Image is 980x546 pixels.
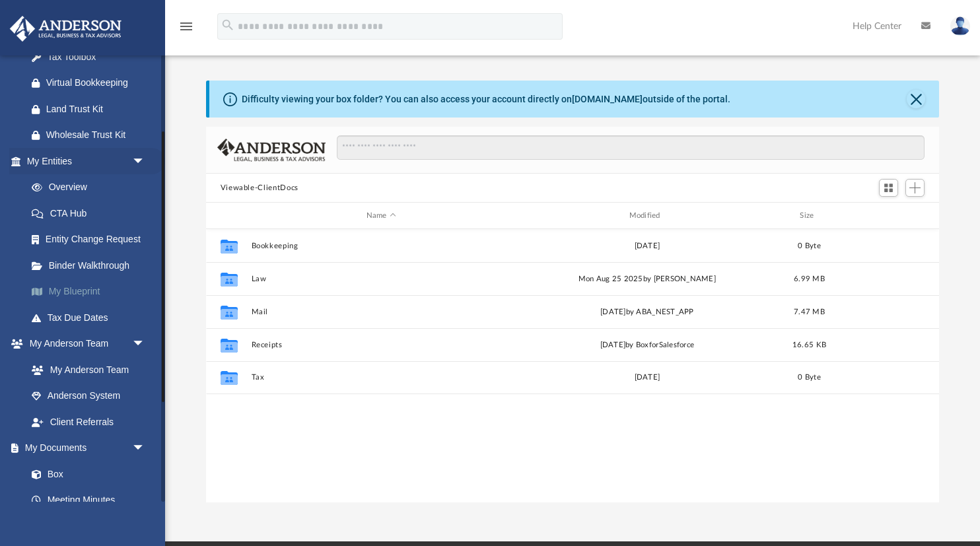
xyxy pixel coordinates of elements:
[206,229,940,503] div: grid
[18,461,152,487] a: Box
[242,92,730,106] div: Difficulty viewing your box folder? You can also access your account directly on outside of the p...
[517,240,777,252] div: [DATE]
[46,75,149,91] div: Virtual Bookkeeping
[517,306,777,318] div: [DATE] by ABA_NEST_APP
[18,174,165,201] a: Overview
[517,273,777,285] div: Mon Aug 25 2025 by [PERSON_NAME]
[18,96,165,122] a: Land Trust Kit
[178,18,194,34] i: menu
[250,210,510,222] div: Name
[18,226,165,253] a: Entity Change Request
[794,308,825,316] span: 7.47 MB
[18,252,165,279] a: Binder Walkthrough
[517,339,777,351] div: [DATE] by BoxforSalesforce
[517,372,777,384] div: [DATE]
[841,210,934,222] div: id
[46,101,149,118] div: Land Trust Kit
[798,242,821,250] span: 0 Byte
[783,210,835,222] div: Size
[18,200,165,226] a: CTA Hub
[337,135,925,160] input: Search files and folders
[18,383,158,409] a: Anderson System
[18,279,165,305] a: My Blueprint
[18,122,165,149] a: Wholesale Trust Kit
[572,94,643,104] a: [DOMAIN_NAME]
[221,18,235,32] i: search
[18,304,165,331] a: Tax Due Dates
[18,357,152,383] a: My Anderson Team
[879,179,899,197] button: Switch to Grid View
[905,179,925,197] button: Add
[221,182,298,194] button: Viewable-ClientDocs
[211,210,244,222] div: id
[18,70,165,96] a: Virtual Bookkeeping
[251,275,511,283] button: Law
[516,210,777,222] div: Modified
[132,435,158,462] span: arrow_drop_down
[251,341,511,349] button: Receipts
[794,275,825,283] span: 6.99 MB
[46,127,149,143] div: Wholesale Trust Kit
[950,17,970,36] img: User Pic
[6,16,125,42] img: Anderson Advisors Platinum Portal
[798,374,821,381] span: 0 Byte
[251,373,511,382] button: Tax
[251,308,511,316] button: Mail
[9,331,158,357] a: My Anderson Teamarrow_drop_down
[907,90,925,108] button: Close
[46,49,149,65] div: Tax Toolbox
[18,409,158,435] a: Client Referrals
[18,487,158,514] a: Meeting Minutes
[251,242,511,250] button: Bookkeeping
[9,435,158,461] a: My Documentsarrow_drop_down
[792,341,826,349] span: 16.65 KB
[18,44,165,70] a: Tax Toolbox
[9,148,165,174] a: My Entitiesarrow_drop_down
[132,331,158,358] span: arrow_drop_down
[178,25,194,34] a: menu
[132,148,158,175] span: arrow_drop_down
